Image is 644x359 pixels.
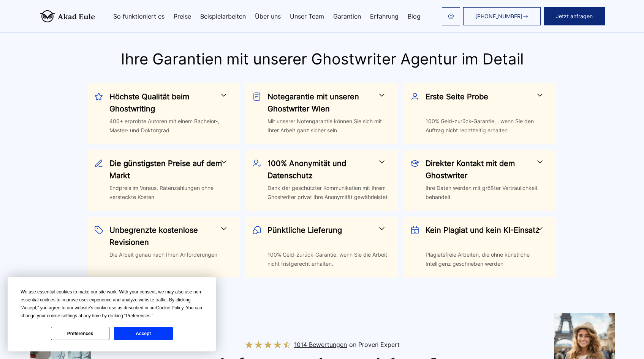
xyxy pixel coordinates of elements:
[252,226,261,235] img: Pünktliche Lieferung
[426,117,550,135] div: 100% Geld-zurück-Garantie, , wenn Sie den Auftrag nicht rechtzeitig erhalten
[267,117,392,135] div: Mit unserer Notengarantie können Sie sich mit Ihrer Arbeit ganz sicher sein
[426,157,541,182] h3: Direkter Kontakt mit dem Ghostwriter
[410,92,419,101] img: Erste Seite Probe
[174,13,191,19] a: Preise
[21,288,203,320] div: We use essential cookies to make our site work. With your consent, we may also use non-essential ...
[244,339,400,351] a: 1014 Bewertungenon Proven Expert
[426,250,550,268] div: Plagiatsfreie Arbeiten, die ohne künstliche Intelligenz geschrieben werden
[267,157,383,182] h3: 100% Anonymität und Datenschutz
[156,305,184,310] span: Cookie Policy
[463,7,541,25] a: [PHONE_NUMBER]
[109,117,234,135] div: 400+ erprobte Autoren mit einem Bachelor-, Master- und Doktorgrad
[370,13,399,19] a: Erfahrung
[255,13,281,19] a: Über uns
[267,91,383,115] h3: Notegarantie mit unseren Ghostwriter Wien
[113,13,165,19] a: So funktioniert es
[200,13,246,19] a: Beispielarbeiten
[448,13,454,19] img: email
[109,224,225,248] h3: Unbegrenzte kostenlose Revisionen
[267,183,392,202] div: Dank der geschützter Kommunikation mit Ihrem Ghostwriter privat Ihre Anonymität gewährleistet
[426,183,550,202] div: Ihre Daten werden mit größter Vertraulichkeit behandelt
[94,159,103,168] img: Die günstigsten Preise auf dem Markt
[40,10,95,22] img: logo
[475,13,522,19] span: [PHONE_NUMBER]
[294,339,347,351] span: 1014 Bewertungen
[109,250,234,268] div: Die Arbeit genau nach Ihren Anforderungen
[410,226,419,235] img: Kein Plagiat und kein KI-Einsatz
[252,92,261,101] img: Notegarantie mit unseren Ghostwriter Wien
[290,13,324,19] a: Unser Team
[544,7,605,25] button: Jetzt anfragen
[94,92,103,101] img: Höchste Qualität beim Ghostwriting
[408,13,421,19] a: Blog
[252,159,261,168] img: 100% Anonymität und Datenschutz
[426,91,541,115] h3: Erste Seite Probe
[109,183,234,202] div: Endpreis im Voraus, Ratenzahlungen ohne versteckte Kosten
[333,13,361,19] a: Garantien
[410,159,419,168] img: Direkter Kontakt mit dem Ghostwriter
[109,91,225,115] h3: Höchste Qualität beim Ghostwriting
[94,226,103,235] img: Unbegrenzte kostenlose Revisionen
[8,277,216,351] div: Cookie Consent Prompt
[51,327,109,340] button: Preferences
[267,250,392,268] div: 100% Geld-zurück-Garantie, wenn Sie die Arbeit nicht fristgerecht erhalten.
[114,327,172,340] button: Accept
[267,224,383,248] h3: Pünktliche Lieferung
[109,157,225,182] h3: Die günstigsten Preise auf dem Markt
[40,50,605,68] h2: Ihre Garantien mit unserer Ghostwriter Agentur im Detail
[126,313,150,318] span: Preferences
[426,224,541,248] h3: Kein Plagiat und kein KI-Einsatz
